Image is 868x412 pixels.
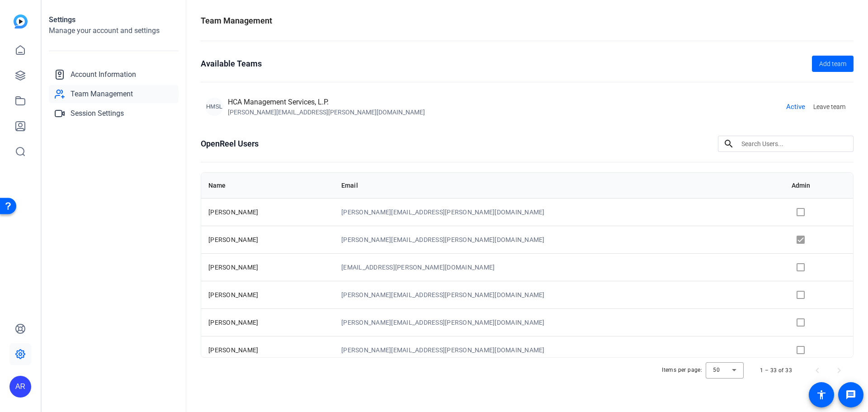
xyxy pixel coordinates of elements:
[812,56,854,72] button: Add team
[205,98,223,116] div: HMSL
[334,173,784,198] th: Email
[784,173,853,198] th: Admin
[334,226,784,253] td: [PERSON_NAME][EMAIL_ADDRESS][PERSON_NAME][DOMAIN_NAME]
[807,360,828,381] button: Previous page
[741,138,846,149] input: Search Users...
[208,319,258,326] span: [PERSON_NAME]
[49,14,179,25] h1: Settings
[662,365,702,374] div: Items per page:
[845,389,856,400] mat-icon: message
[9,376,31,398] div: AR
[813,102,845,112] span: Leave team
[334,281,784,308] td: [PERSON_NAME][EMAIL_ADDRESS][PERSON_NAME][DOMAIN_NAME]
[334,253,784,281] td: [EMAIL_ADDRESS][PERSON_NAME][DOMAIN_NAME]
[49,25,179,36] h2: Manage your account and settings
[49,104,179,123] a: Session Settings
[718,138,740,149] mat-icon: search
[228,108,425,117] div: [PERSON_NAME][EMAIL_ADDRESS][PERSON_NAME][DOMAIN_NAME]
[71,89,133,99] span: Team Management
[786,102,805,112] span: Active
[816,389,827,400] mat-icon: accessibility
[201,14,272,27] h1: Team Management
[71,108,124,119] span: Session Settings
[810,99,849,115] button: Leave team
[334,198,784,226] td: [PERSON_NAME][EMAIL_ADDRESS][PERSON_NAME][DOMAIN_NAME]
[828,360,850,381] button: Next page
[49,85,179,103] a: Team Management
[208,264,258,271] span: [PERSON_NAME]
[334,308,784,336] td: [PERSON_NAME][EMAIL_ADDRESS][PERSON_NAME][DOMAIN_NAME]
[208,208,258,216] span: [PERSON_NAME]
[49,66,179,84] a: Account Information
[208,236,258,243] span: [PERSON_NAME]
[208,291,258,298] span: [PERSON_NAME]
[201,173,334,198] th: Name
[71,69,136,80] span: Account Information
[208,346,258,354] span: [PERSON_NAME]
[201,57,262,70] h1: Available Teams
[201,137,259,150] h1: OpenReel Users
[334,336,784,364] td: [PERSON_NAME][EMAIL_ADDRESS][PERSON_NAME][DOMAIN_NAME]
[760,366,792,375] div: 1 – 33 of 33
[228,97,425,108] div: HCA Management Services, L.P.
[819,59,846,69] span: Add team
[14,14,28,28] img: blue-gradient.svg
